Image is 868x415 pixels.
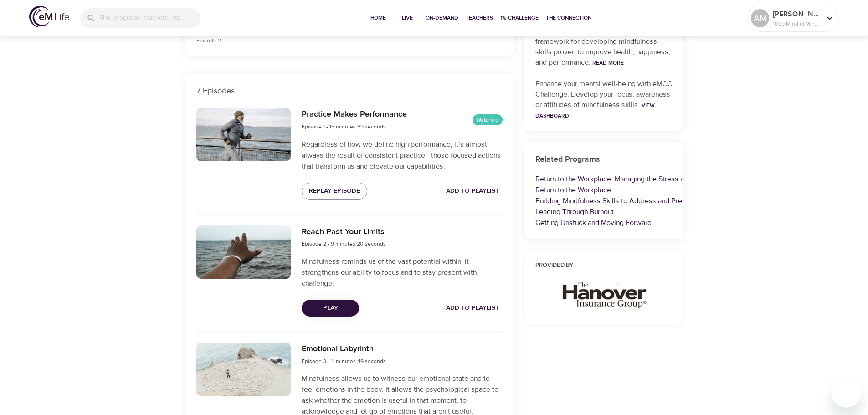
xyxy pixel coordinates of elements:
[773,9,821,20] p: [PERSON_NAME]
[302,139,502,172] p: Regardless of how we define high performance, it’s almost always the result of consistent practic...
[302,256,502,289] p: Mindfulness reminds us of the vast potential within. It strengthens our ability to focus and to s...
[302,123,386,130] span: Episode 1 - 15 minutes 39 seconds
[535,174,718,184] a: Return to the Workplace: Managing the Stress and Anxiety
[196,36,423,45] p: Episode 2
[442,183,503,200] button: Add to Playlist
[302,108,407,121] h6: Practice Makes Performance
[99,8,200,28] input: Find programs, teachers, etc...
[442,300,503,317] button: Add to Playlist
[196,85,503,97] p: 7 Episodes
[535,207,614,216] a: Leading Through Burnout
[466,13,493,23] span: Teachers
[535,185,611,195] a: Return to the Workplace
[535,153,672,166] h6: Related Programs
[535,79,672,121] p: Enhance your mental well-being with eMCC Challenge. Develop your focus, awareness or attitudes of...
[535,196,722,205] a: Building Mindfulness Skills to Address and Prevent Burnout
[773,20,821,28] p: 1099 Mindful Minutes
[535,218,652,227] a: Getting Unstuck and Moving Forward
[29,6,69,27] img: logo
[546,13,591,23] span: The Connection
[592,59,624,67] a: Read More
[302,225,386,239] h6: Reach Past Your Limits
[302,358,386,365] span: Episode 3 - 11 minutes 49 seconds
[832,379,861,408] iframe: Button to launch messaging window
[302,240,386,247] span: Episode 2 - 9 minutes 20 seconds
[751,9,769,27] div: AM
[426,13,458,23] span: On-Demand
[302,183,367,200] button: Replay Episode
[302,300,359,317] button: Play
[396,13,418,23] span: Live
[309,302,352,314] span: Play
[309,185,360,197] span: Replay Episode
[473,116,503,124] span: Watched
[535,102,655,119] a: View Dashboard
[535,26,672,68] p: The eMCC™ is a scientifically validated framework for developing mindfulness skills proven to imp...
[367,13,389,23] span: Home
[446,185,499,197] span: Add to Playlist
[535,261,672,271] h6: Provided by
[554,278,652,311] img: HIG_wordmrk_k.jpg
[446,302,499,314] span: Add to Playlist
[302,343,386,356] h6: Emotional Labyrinth
[500,13,539,23] span: 1% Challenge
